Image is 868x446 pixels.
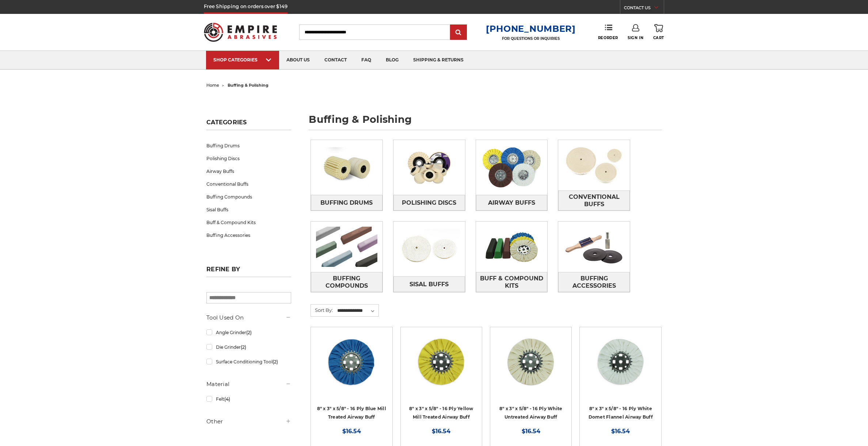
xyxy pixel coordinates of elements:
[451,25,466,40] input: Submit
[246,330,252,335] span: (2)
[213,57,272,63] div: SHOP CATEGORIES
[558,140,630,190] img: Conventional Buffs
[558,272,630,292] a: Buffing Accessories
[206,178,291,190] a: Conventional Buffs
[589,406,653,420] a: 8" x 3" x 5/8" - 16 Ply White Domet Flannel Airway Buff
[558,222,630,272] img: Buffing Accessories
[311,142,382,193] img: Buffing Drums
[206,139,291,152] a: Buffing Drums
[558,190,630,211] a: Conventional Buffs
[486,36,576,41] p: FOR QUESTIONS OR INQUIRIES
[522,428,540,435] span: $16.54
[653,35,664,40] span: Cart
[316,332,387,403] a: blue mill treated 8 inch airway buffing wheel
[559,272,629,292] span: Buffing Accessories
[206,229,291,242] a: Buffing Accessories
[317,51,354,69] a: contact
[206,165,291,178] a: Airway Buffs
[406,51,471,69] a: shipping & returns
[311,272,382,292] a: Buffing Compounds
[611,428,630,435] span: $16.54
[279,51,317,69] a: about us
[206,152,291,165] a: Polishing Discs
[502,332,560,391] img: 8 inch untreated airway buffing wheel
[393,195,465,211] a: Polishing Discs
[204,18,277,46] img: Empire Abrasives
[206,341,291,354] a: Die Grinder
[476,272,548,292] a: Buff & Compound Kits
[224,396,230,402] span: (4)
[559,191,629,211] span: Conventional Buffs
[412,332,471,391] img: 8 x 3 x 5/8 airway buff yellow mill treatment
[206,203,291,216] a: Sisal Buffs
[241,344,246,350] span: (2)
[206,380,291,389] h5: Material
[311,272,382,292] span: Buffing Compounds
[206,190,291,203] a: Buffing Compounds
[206,355,291,368] a: Surface Conditioning Tool
[320,197,373,209] span: Buffing Drums
[311,305,333,315] label: Sort By:
[488,197,535,209] span: Airway Buffs
[309,114,662,130] h1: buffing & polishing
[432,428,450,435] span: $16.54
[585,332,656,403] a: 8 inch white domet flannel airway buffing wheel
[393,142,465,193] img: Polishing Discs
[476,142,548,193] img: Airway Buffs
[499,406,562,420] a: 8" x 3" x 5/8" - 16 Ply White Untreated Airway Buff
[393,276,465,292] a: Sisal Buffs
[206,417,291,426] h5: Other
[591,332,650,391] img: 8 inch white domet flannel airway buffing wheel
[206,119,291,130] h5: Categories
[317,406,386,420] a: 8" x 3" x 5/8" - 16 Ply Blue Mill Treated Airway Buff
[406,332,477,403] a: 8 x 3 x 5/8 airway buff yellow mill treatment
[354,51,378,69] a: faq
[495,332,566,403] a: 8 inch untreated airway buffing wheel
[342,428,361,435] span: $16.54
[206,83,219,88] a: home
[598,35,618,40] span: Reorder
[409,406,473,420] a: 8" x 3" x 5/8" - 16 Ply Yellow Mill Treated Airway Buff
[206,393,291,405] a: Felt
[336,305,378,316] select: Sort By:
[206,326,291,339] a: Angle Grinder
[322,332,381,391] img: blue mill treated 8 inch airway buffing wheel
[378,51,406,69] a: blog
[206,266,291,277] h5: Refine by
[402,197,456,209] span: Polishing Discs
[206,216,291,229] a: Buff & Compound Kits
[393,224,465,274] img: Sisal Buffs
[476,272,547,292] span: Buff & Compound Kits
[311,222,382,272] img: Buffing Compounds
[628,35,643,40] span: Sign In
[273,359,278,364] span: (2)
[228,83,269,88] span: buffing & polishing
[653,24,664,40] a: Cart
[486,23,576,34] a: [PHONE_NUMBER]
[206,313,291,322] h5: Tool Used On
[476,195,548,211] a: Airway Buffs
[598,24,618,40] a: Reorder
[410,278,449,291] span: Sisal Buffs
[624,4,664,14] a: CONTACT US
[476,222,548,272] img: Buff & Compound Kits
[311,195,382,211] a: Buffing Drums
